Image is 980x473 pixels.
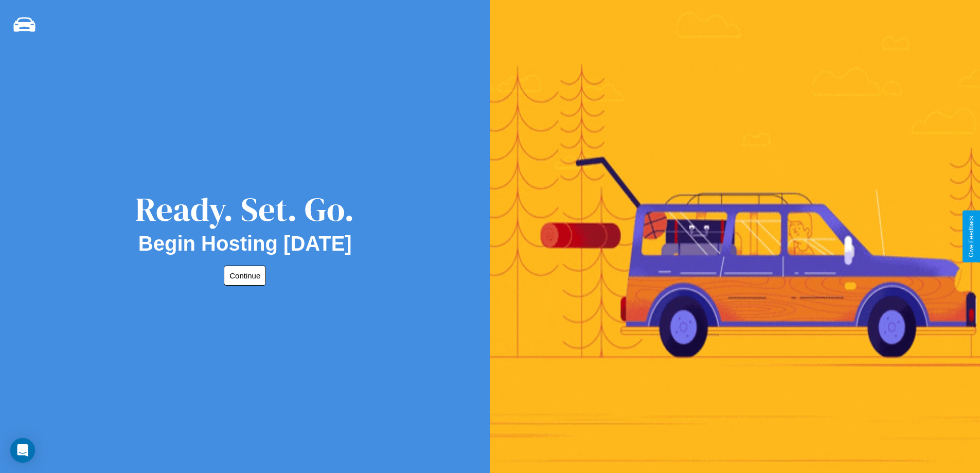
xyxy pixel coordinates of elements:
[224,266,266,286] button: Continue
[138,232,352,255] h2: Begin Hosting [DATE]
[968,216,975,257] div: Give Feedback
[135,186,354,232] div: Ready. Set. Go.
[10,438,35,463] div: Open Intercom Messenger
